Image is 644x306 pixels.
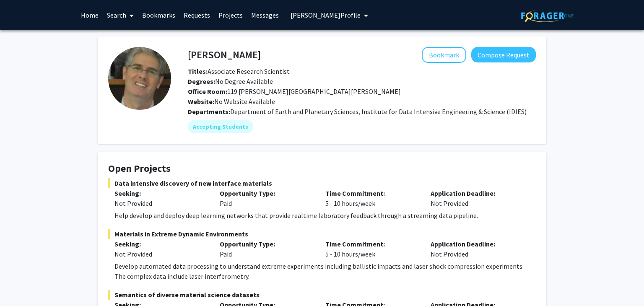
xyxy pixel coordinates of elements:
[188,67,208,75] b: Titles:
[188,67,290,75] span: Associate Research Scientist
[188,87,401,96] span: 119 [PERSON_NAME][GEOGRAPHIC_DATA][PERSON_NAME]
[422,47,466,63] button: Add David Elbert to Bookmarks
[188,120,253,133] mat-chip: Accepting Students
[188,97,214,106] b: Website:
[188,47,261,62] h4: [PERSON_NAME]
[220,188,312,198] p: Opportunity Type:
[114,249,207,259] div: Not Provided
[213,188,319,208] div: Paid
[114,261,536,281] div: Develop automated data processing to understand extreme experiments including ballistic impacts a...
[108,229,536,239] span: Materials in Extreme Dynamic Environments
[108,290,536,300] span: Semantics of diverse material science datasets
[108,178,536,188] span: Data intensive discovery of new interface materials
[213,239,319,259] div: Paid
[247,0,283,30] a: Messages
[319,188,424,208] div: 5 - 10 hours/week
[325,188,418,198] p: Time Commitment:
[220,239,312,249] p: Opportunity Type:
[319,239,424,259] div: 5 - 10 hours/week
[188,87,227,96] b: Office Room:
[424,188,530,208] div: Not Provided
[230,107,527,116] span: Department of Earth and Planetary Sciences, Institute for Data Intensive Engineering & Science (I...
[188,97,275,106] span: No Website Available
[188,77,273,86] span: No Degree Available
[521,9,574,22] img: ForagerOne Logo
[103,0,138,30] a: Search
[431,239,523,249] p: Application Deadline:
[114,188,207,198] p: Seeking:
[114,239,207,249] p: Seeking:
[108,163,536,175] h4: Open Projects
[77,0,103,30] a: Home
[188,77,215,86] b: Degrees:
[431,188,523,198] p: Application Deadline:
[138,0,179,30] a: Bookmarks
[291,11,361,19] span: [PERSON_NAME] Profile
[108,47,171,110] img: Profile Picture
[214,0,247,30] a: Projects
[471,47,536,62] button: Compose Request to David Elbert
[424,239,530,259] div: Not Provided
[325,239,418,249] p: Time Commitment:
[114,210,536,220] div: Help develop and deploy deep learning networks that provide realtime laboratory feedback through ...
[188,107,230,116] b: Departments:
[179,0,214,30] a: Requests
[114,198,207,208] div: Not Provided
